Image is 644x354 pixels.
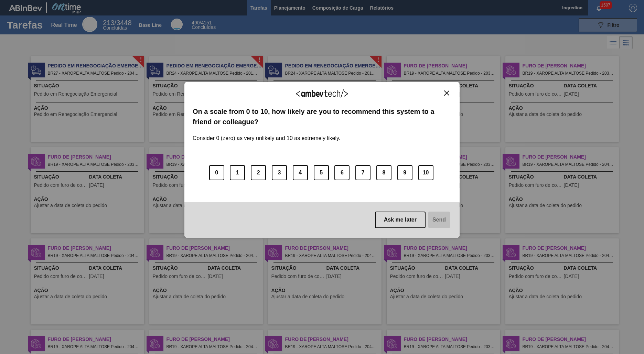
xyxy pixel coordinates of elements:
[296,89,348,98] img: Logo Ambevtech
[355,165,371,180] button: 7
[442,90,451,96] button: Close
[444,90,449,96] img: Close
[334,165,350,180] button: 6
[375,212,426,228] button: Ask me later
[209,165,224,180] button: 0
[376,165,391,180] button: 8
[230,165,245,180] button: 1
[293,165,308,180] button: 4
[193,106,451,127] label: On a scale from 0 to 10, how likely are you to recommend this system to a friend or colleague?
[418,165,433,180] button: 10
[193,127,340,141] label: Consider 0 (zero) as very unlikely and 10 as extremely likely.
[397,165,412,180] button: 9
[272,165,287,180] button: 3
[251,165,266,180] button: 2
[314,165,329,180] button: 5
